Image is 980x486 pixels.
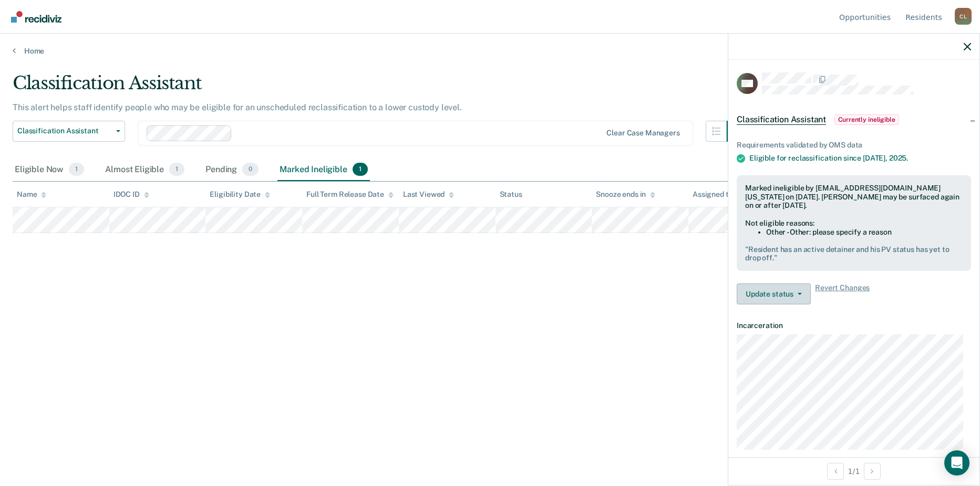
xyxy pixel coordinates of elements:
[737,114,826,125] span: Classification Assistant
[17,126,112,135] span: Classification Assistant
[815,283,870,304] span: Revert Changes
[103,159,187,182] div: Almost Eligible
[169,163,184,176] span: 1
[737,141,971,150] div: Requirements validated by OMS data
[889,154,908,162] span: 2025.
[203,159,261,182] div: Pending
[69,163,84,176] span: 1
[11,11,61,23] img: Recidiviz
[13,72,748,102] div: Classification Assistant
[17,190,46,199] div: Name
[13,46,967,56] a: Home
[827,463,844,480] button: Previous Opportunity
[737,283,811,304] button: Update status
[766,228,963,237] li: Other - Other: please specify a reason
[745,184,963,210] div: Marked ineligible by [EMAIL_ADDRESS][DOMAIN_NAME][US_STATE] on [DATE]. [PERSON_NAME] may be surfa...
[745,245,963,263] pre: " Resident has an active detainer and his PV status has yet to drop off. "
[693,190,742,199] div: Assigned to
[596,190,655,199] div: Snooze ends in
[13,102,462,112] p: This alert helps staff identify people who may be eligible for an unscheduled reclassification to...
[745,219,963,228] div: Not eligible reasons:
[277,159,370,182] div: Marked Ineligible
[749,154,971,163] div: Eligible for reclassification since [DATE],
[403,190,454,199] div: Last Viewed
[353,163,368,176] span: 1
[606,129,679,138] div: Clear case managers
[500,190,522,199] div: Status
[306,190,394,199] div: Full Term Release Date
[728,103,979,136] div: Classification AssistantCurrently ineligible
[955,8,972,25] button: Profile dropdown button
[944,450,969,476] div: Open Intercom Messenger
[864,463,881,480] button: Next Opportunity
[13,159,86,182] div: Eligible Now
[737,321,971,330] dt: Incarceration
[210,190,270,199] div: Eligibility Date
[728,457,979,485] div: 1 / 1
[114,190,149,199] div: IDOC ID
[242,163,259,176] span: 0
[955,8,972,25] div: C L
[834,114,899,125] span: Currently ineligible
